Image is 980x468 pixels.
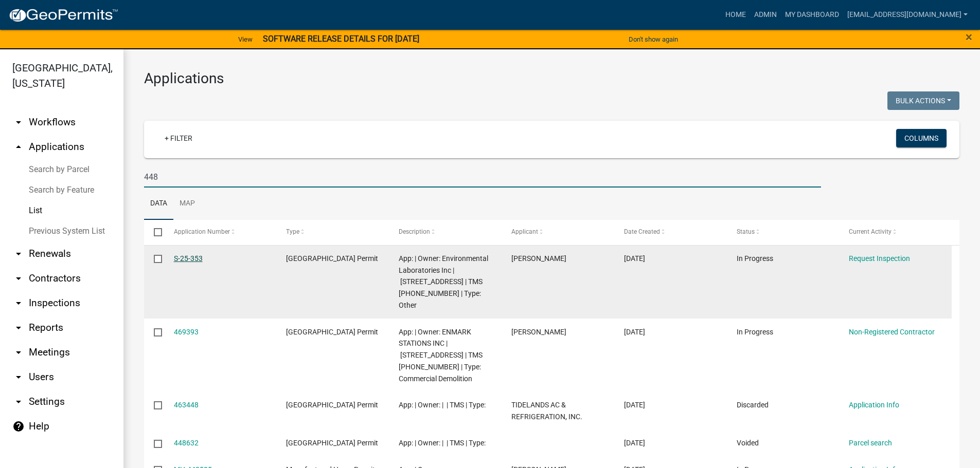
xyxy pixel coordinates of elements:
span: × [966,30,972,44]
a: Request Inspection [849,254,910,263]
i: arrow_drop_down [12,272,25,285]
span: Voided [737,439,759,447]
button: Bulk Actions [887,91,959,110]
a: 448632 [174,439,199,447]
a: Data [144,188,173,220]
a: Admin [750,5,781,25]
input: Search for applications [144,166,821,188]
a: Parcel search [849,439,892,447]
span: 08/26/2025 [624,328,645,336]
a: Application Info [849,401,899,409]
datatable-header-cell: Applicant [502,220,614,245]
a: My Dashboard [781,5,843,25]
i: arrow_drop_down [12,346,25,359]
datatable-header-cell: Description [389,220,502,245]
a: Home [721,5,750,25]
i: arrow_drop_down [12,371,25,383]
span: Applicant [511,228,538,235]
a: View [234,31,257,48]
button: Don't show again [625,31,682,48]
span: Application Number [174,228,230,235]
i: arrow_drop_down [12,396,25,408]
datatable-header-cell: Current Activity [839,220,952,245]
a: Map [173,188,201,220]
span: Jasper County Building Permit [286,254,378,263]
a: + Filter [156,129,201,147]
span: Date Created [624,228,660,235]
i: arrow_drop_down [12,248,25,260]
span: Discarded [737,401,769,409]
span: In Progress [737,328,773,336]
button: Columns [896,129,947,147]
datatable-header-cell: Status [726,220,839,245]
a: 463448 [174,401,199,409]
span: Damian [511,328,566,336]
i: arrow_drop_down [12,322,25,334]
i: help [12,420,25,433]
span: 07/11/2025 [624,439,645,447]
datatable-header-cell: Application Number [164,220,276,245]
span: In Progress [737,254,773,263]
h3: Applications [144,70,959,87]
a: [EMAIL_ADDRESS][DOMAIN_NAME] [843,5,972,25]
span: Jasper County Building Permit [286,401,378,409]
a: Non-Registered Contractor [849,328,935,336]
i: arrow_drop_down [12,116,25,128]
i: arrow_drop_up [12,141,25,153]
span: App: | Owner: Environmental Laboratories Inc | 448 INDEPENDENCE BLVD | TMS 042-00-04-001 | Type: ... [399,254,488,309]
span: App: | Owner: ENMARK STATIONS INC | 448 INDEPENDENCE BLVD | TMS 042-00-04-001 | Type: Commercial ... [399,328,483,383]
button: Close [966,31,972,43]
span: Description [399,228,430,235]
span: Current Activity [849,228,892,235]
span: Type [286,228,299,235]
span: Martin Hunt [511,254,566,263]
span: TIDELANDS AC & REFRIGERATION, INC. [511,401,582,421]
datatable-header-cell: Type [276,220,389,245]
a: 469393 [174,328,199,336]
strong: SOFTWARE RELEASE DETAILS FOR [DATE] [263,34,419,44]
span: App: | Owner: | | TMS | Type: [399,439,486,447]
a: S-25-353 [174,254,203,263]
span: Jasper County Building Permit [286,328,378,336]
span: App: | Owner: | | TMS | Type: [399,401,486,409]
datatable-header-cell: Select [144,220,164,245]
span: Status [737,228,755,235]
span: 08/13/2025 [624,401,645,409]
span: 08/26/2025 [624,254,645,263]
i: arrow_drop_down [12,297,25,309]
span: Jasper County Building Permit [286,439,378,447]
datatable-header-cell: Date Created [614,220,727,245]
